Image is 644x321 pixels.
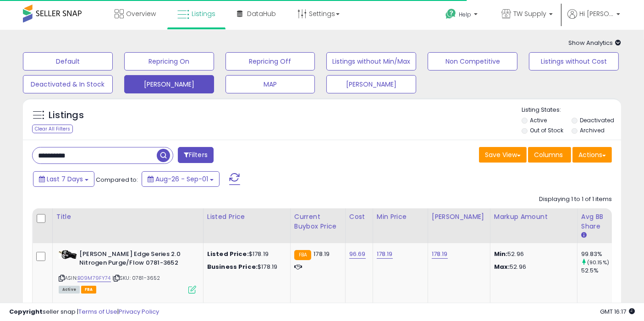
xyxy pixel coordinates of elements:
button: Listings without Cost [529,52,619,71]
strong: Max: [494,262,510,271]
b: Business Price: [207,262,258,271]
span: Columns [534,150,563,159]
div: Markup Amount [494,212,573,222]
small: (90.15%) [587,259,609,266]
button: [PERSON_NAME] [326,75,416,93]
button: Repricing Off [226,52,315,71]
div: Min Price [377,212,424,222]
span: 178.19 [314,250,330,258]
button: Deactivated & In Stock [23,75,113,93]
small: FBA [294,250,311,260]
a: B09M79FY74 [77,274,111,282]
div: $178.19 [207,263,283,271]
b: [PERSON_NAME] Edge Series 2.0 Nitrogen Purge/Flow 0781-3652 [79,250,191,269]
div: Title [56,212,199,222]
a: 96.69 [349,250,366,259]
button: Default [23,52,113,71]
button: Columns [528,147,571,163]
a: 178.19 [377,250,393,259]
button: Actions [572,147,612,163]
a: Privacy Policy [119,307,159,316]
small: Avg BB Share. [581,231,587,239]
button: Non Competitive [428,52,517,71]
span: | SKU: 0781-3652 [112,274,160,282]
i: Get Help [445,8,457,20]
div: $178.19 [207,250,283,258]
div: Cost [349,212,369,222]
span: Aug-26 - Sep-01 [155,174,208,184]
button: Save View [479,147,527,163]
button: Repricing On [124,52,214,71]
span: Overview [126,9,156,18]
button: Aug-26 - Sep-01 [142,171,220,187]
label: Archived [580,126,605,134]
strong: Copyright [9,307,43,316]
div: 99.83% [581,250,618,258]
a: Hi [PERSON_NAME] [567,9,620,30]
span: Show Analytics [568,38,621,47]
h5: Listings [49,109,84,122]
span: Compared to: [96,175,138,184]
span: All listings currently available for purchase on Amazon [59,286,80,294]
p: 52.96 [494,263,570,271]
div: Listed Price [207,212,286,222]
div: 52.5% [581,267,618,275]
span: Listings [192,9,215,18]
a: 178.19 [432,250,448,259]
div: Avg BB Share [581,212,615,231]
button: [PERSON_NAME] [124,75,214,93]
div: ASIN: [59,250,196,293]
b: Listed Price: [207,250,249,258]
span: DataHub [247,9,276,18]
span: Last 7 Days [47,174,83,184]
button: Last 7 Days [33,171,94,187]
a: Help [438,1,487,30]
a: Terms of Use [78,307,117,316]
span: Hi [PERSON_NAME] [579,9,614,18]
span: TW Supply [513,9,546,18]
div: Clear All Filters [32,125,73,133]
label: Deactivated [580,116,615,124]
strong: Min: [494,250,508,258]
img: 41AO+pbauJL._SL40_.jpg [59,250,77,259]
span: 2025-09-9 16:17 GMT [600,307,635,316]
span: FBA [81,286,97,294]
label: Out of Stock [530,126,564,134]
div: Displaying 1 to 1 of 1 items [539,195,612,204]
button: Filters [178,147,214,163]
p: Listing States: [522,106,621,114]
label: Active [530,116,547,124]
div: [PERSON_NAME] [432,212,486,222]
button: Listings without Min/Max [326,52,416,71]
div: Current Buybox Price [294,212,341,231]
div: seller snap | | [9,308,159,316]
button: MAP [226,75,315,93]
span: Help [459,11,471,18]
p: 52.96 [494,250,570,258]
